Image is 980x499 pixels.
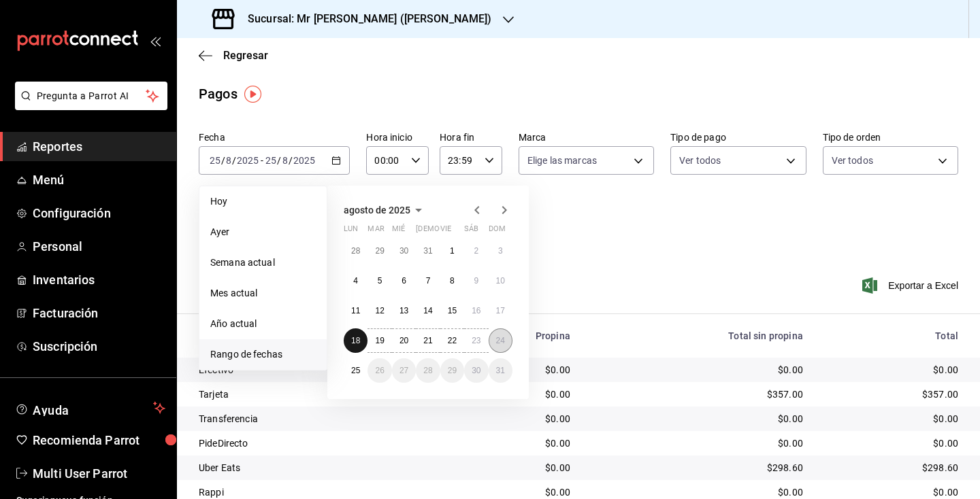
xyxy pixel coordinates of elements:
[367,358,391,383] button: 26 de agosto de 2025
[519,133,654,142] label: Marca
[670,133,806,142] label: Tipo de pago
[367,298,391,323] button: 12 de agosto de 2025
[199,412,434,426] div: Transferencia
[344,239,367,263] button: 28 de julio de 2025
[399,306,408,315] abbr: 13 de agosto de 2025
[199,461,434,475] div: Uber Eats
[464,269,488,293] button: 9 de agosto de 2025
[236,155,259,166] input: ----
[440,358,464,383] button: 29 de agosto de 2025
[209,155,221,166] input: --
[416,224,496,239] abbr: jueves
[33,431,165,449] span: Recomienda Parrot
[33,237,165,256] span: Personal
[440,133,502,142] label: Hora fin
[367,269,391,293] button: 5 de agosto de 2025
[15,82,167,110] button: Pregunta a Parrot AI
[392,298,416,323] button: 13 de agosto de 2025
[825,363,958,377] div: $0.00
[825,388,958,401] div: $357.00
[221,155,225,166] span: /
[33,464,165,483] span: Multi User Parrot
[33,137,165,156] span: Reportes
[823,133,958,142] label: Tipo de orden
[489,239,512,263] button: 3 de agosto de 2025
[375,366,384,375] abbr: 26 de agosto de 2025
[448,306,457,315] abbr: 15 de agosto de 2025
[392,328,416,353] button: 20 de agosto de 2025
[489,358,512,383] button: 31 de agosto de 2025
[464,239,488,263] button: 2 de agosto de 2025
[210,347,316,362] span: Rango de fechas
[455,412,570,426] div: $0.00
[423,336,432,345] abbr: 21 de agosto de 2025
[825,485,958,499] div: $0.00
[344,224,358,239] abbr: lunes
[210,317,316,331] span: Año actual
[344,269,367,293] button: 4 de agosto de 2025
[592,388,803,401] div: $357.00
[592,412,803,426] div: $0.00
[423,246,432,256] abbr: 31 de julio de 2025
[416,269,440,293] button: 7 de agosto de 2025
[344,202,427,218] button: agosto de 2025
[825,461,958,475] div: $298.60
[416,298,440,323] button: 14 de agosto de 2025
[232,155,236,166] span: /
[399,336,408,345] abbr: 20 de agosto de 2025
[375,336,384,345] abbr: 19 de agosto de 2025
[416,358,440,383] button: 28 de agosto de 2025
[244,86,261,103] img: Tooltip marker
[489,328,512,353] button: 24 de agosto de 2025
[237,11,492,27] h3: Sucursal: Mr [PERSON_NAME] ([PERSON_NAME])
[351,366,360,375] abbr: 25 de agosto de 2025
[448,366,457,375] abbr: 29 de agosto de 2025
[399,366,408,375] abbr: 27 de agosto de 2025
[351,306,360,315] abbr: 11 de agosto de 2025
[825,412,958,426] div: $0.00
[392,239,416,263] button: 30 de julio de 2025
[474,246,478,256] abbr: 2 de agosto de 2025
[344,205,410,216] span: agosto de 2025
[367,224,384,239] abbr: martes
[33,337,165,356] span: Suscripción
[464,328,488,353] button: 23 de agosto de 2025
[199,49,268,62] button: Regresar
[825,436,958,450] div: $0.00
[282,155,289,166] input: --
[10,99,167,113] a: Pregunta a Parrot AI
[416,239,440,263] button: 31 de julio de 2025
[489,269,512,293] button: 10 de agosto de 2025
[37,89,146,103] span: Pregunta a Parrot AI
[223,49,268,62] span: Regresar
[865,277,958,294] button: Exportar a Excel
[496,366,505,375] abbr: 31 de agosto de 2025
[277,155,281,166] span: /
[351,336,360,345] abbr: 18 de agosto de 2025
[199,388,434,401] div: Tarjeta
[474,276,478,286] abbr: 9 de agosto de 2025
[399,246,408,256] abbr: 30 de julio de 2025
[199,133,350,142] label: Fecha
[472,336,480,345] abbr: 23 de agosto de 2025
[440,298,464,323] button: 15 de agosto de 2025
[402,276,406,286] abbr: 6 de agosto de 2025
[426,276,431,286] abbr: 7 de agosto de 2025
[351,246,360,256] abbr: 28 de julio de 2025
[423,366,432,375] abbr: 28 de agosto de 2025
[199,436,434,450] div: PideDirecto
[679,154,721,167] span: Ver todos
[489,224,506,239] abbr: domingo
[375,306,384,315] abbr: 12 de agosto de 2025
[367,239,391,263] button: 29 de julio de 2025
[464,224,478,239] abbr: sábado
[210,286,316,300] span: Mes actual
[592,363,803,377] div: $0.00
[832,154,873,167] span: Ver todos
[440,239,464,263] button: 1 de agosto de 2025
[450,276,455,286] abbr: 8 de agosto de 2025
[367,328,391,353] button: 19 de agosto de 2025
[592,485,803,499] div: $0.00
[210,225,316,239] span: Ayer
